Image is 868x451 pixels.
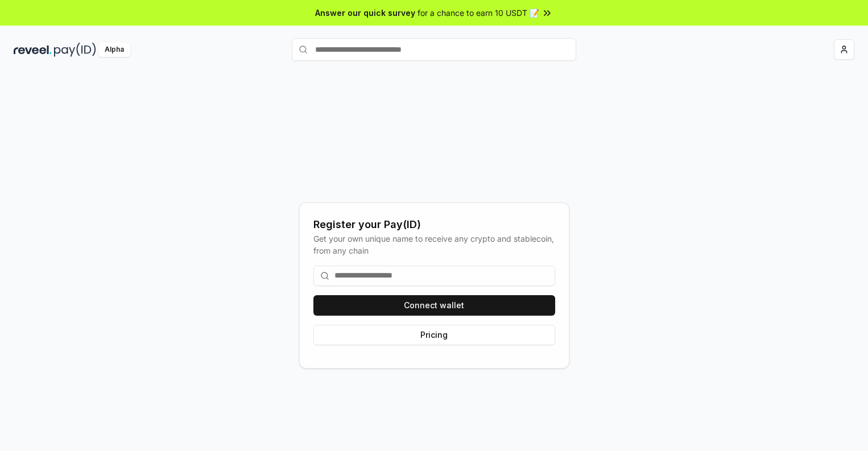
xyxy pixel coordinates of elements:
div: Register your Pay(ID) [313,217,555,233]
img: pay_id [54,43,96,57]
span: Answer our quick survey [315,7,415,19]
img: reveel_dark [14,43,52,57]
button: Connect wallet [313,295,555,316]
div: Alpha [98,43,130,57]
button: Pricing [313,325,555,345]
div: Get your own unique name to receive any crypto and stablecoin, from any chain [313,233,555,256]
span: for a chance to earn 10 USDT 📝 [418,7,539,19]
